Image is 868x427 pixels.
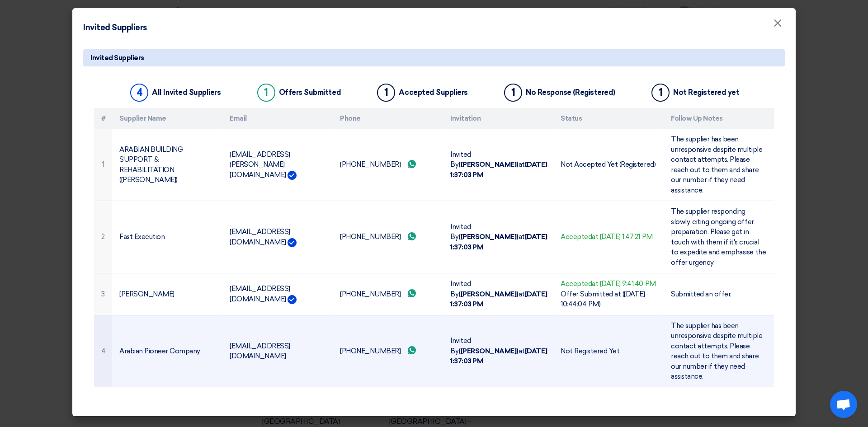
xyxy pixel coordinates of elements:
span: Invited By at [450,150,547,179]
td: 3 [94,273,112,315]
b: ([PERSON_NAME]) [458,233,519,241]
b: ([PERSON_NAME]) [458,290,519,298]
span: Invited By at [450,280,547,308]
span: The supplier has been unresponsive despite multiple contact attempts. Please reach out to them an... [671,322,762,381]
td: [EMAIL_ADDRESS][DOMAIN_NAME] [222,201,333,273]
td: Fast Execution [112,201,222,273]
div: Not Registered Yet [561,346,656,357]
td: [EMAIL_ADDRESS][PERSON_NAME][DOMAIN_NAME] [222,129,333,201]
span: Submitted an offer. [671,290,731,298]
th: Email [222,108,333,129]
h4: Invited Suppliers [83,22,147,34]
span: The supplier responding slowly, citing ongoing offer preparation. Please get in touch with them i... [671,207,766,267]
span: Invited By at [450,223,547,251]
div: Accepted Suppliers [399,88,467,97]
div: 4 [130,84,148,102]
td: [EMAIL_ADDRESS][DOMAIN_NAME] [222,315,333,387]
td: [PHONE_NUMBER] [333,201,443,273]
b: ([PERSON_NAME]) [458,160,519,169]
div: 1 [377,84,395,102]
td: [PHONE_NUMBER] [333,315,443,387]
img: Verified Account [288,171,297,180]
th: # [94,108,112,129]
button: Close [766,14,789,33]
b: ([PERSON_NAME]) [458,347,519,355]
div: Accepted [561,232,656,242]
td: [PHONE_NUMBER] [333,273,443,315]
th: Supplier Name [112,108,222,129]
td: 4 [94,315,112,387]
span: at [DATE] 9:41:40 PM [592,280,656,288]
td: 2 [94,201,112,273]
div: Open chat [830,391,857,418]
td: [PERSON_NAME] [112,273,222,315]
div: Offers Submitted [279,88,341,97]
span: The supplier has been unresponsive despite multiple contact attempts. Please reach out to them an... [671,135,762,194]
td: ARABIAN BUILDING SUPPORT & REHABILITATION ([PERSON_NAME]) [112,129,222,201]
b: [DATE] 1:37:03 PM [450,233,547,251]
td: Arabian Pioneer Company [112,315,222,387]
span: Invited By at [450,337,547,365]
div: Not Accepted Yet (Registered) [561,160,656,170]
div: 1 [257,84,275,102]
div: Not Registered yet [673,88,739,97]
div: 1 [504,84,522,102]
td: [EMAIL_ADDRESS][DOMAIN_NAME] [222,273,333,315]
span: at [DATE] 1:47:21 PM [592,233,652,241]
b: [DATE] 1:37:03 PM [450,160,547,179]
div: No Response (Registered) [526,88,615,97]
span: Invited Suppliers [90,53,144,63]
img: Verified Account [288,238,297,247]
th: Status [553,108,664,129]
th: Follow Up Notes [664,108,774,129]
div: 1 [651,84,670,102]
div: All Invited Suppliers [152,88,221,97]
th: Phone [333,108,443,129]
th: Invitation [443,108,553,129]
div: Offer Submitted at ([DATE] 10:44:04 PM) [561,289,656,310]
img: Verified Account [288,295,297,304]
td: [PHONE_NUMBER] [333,129,443,201]
span: × [773,16,782,34]
td: 1 [94,129,112,201]
div: Accepted [561,279,656,289]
